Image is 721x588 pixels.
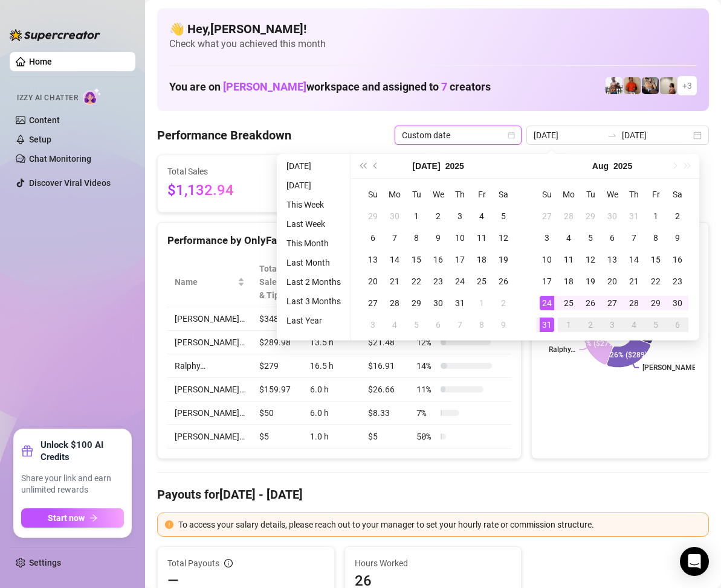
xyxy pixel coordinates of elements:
td: $50 [252,401,303,425]
div: 25 [474,274,489,289]
span: gift [21,445,33,457]
li: Last Year [282,313,346,328]
a: Discover Viral Videos [29,178,111,188]
div: 18 [474,252,489,267]
li: Last Week [282,217,346,231]
th: Th [449,184,471,205]
div: 5 [496,209,511,223]
li: [DATE] [282,159,346,173]
img: Ralphy [660,77,677,94]
td: 2025-07-28 [384,292,406,314]
div: 30 [605,209,619,223]
td: 2025-08-29 [645,292,667,314]
td: 2025-08-27 [601,292,623,314]
td: [PERSON_NAME]… [167,378,252,401]
th: Fr [471,184,493,205]
div: 9 [670,231,685,245]
div: 7 [387,231,402,245]
th: Sa [667,184,688,205]
button: Choose a year [445,154,464,178]
td: $26.66 [361,378,410,401]
div: 30 [431,296,445,310]
div: 4 [474,209,489,223]
li: Last Month [282,255,346,270]
div: 13 [366,252,380,267]
div: 29 [409,296,424,310]
img: George [642,77,659,94]
div: 6 [366,231,380,245]
h4: Performance Breakdown [157,127,291,144]
td: 2025-08-01 [645,205,667,227]
span: Izzy AI Chatter [17,92,78,104]
button: Choose a year [613,154,632,178]
button: Last year (Control + left) [356,154,369,178]
li: This Month [282,236,346,251]
div: 16 [431,252,445,267]
td: 2025-07-10 [449,227,471,249]
td: [PERSON_NAME]… [167,307,252,331]
div: 14 [627,252,641,267]
div: 6 [670,318,685,332]
td: 2025-09-04 [623,314,645,336]
div: 5 [409,318,424,332]
th: Total Sales & Tips [252,257,303,307]
div: 24 [453,274,467,289]
div: 27 [366,296,380,310]
td: 2025-08-08 [471,314,493,336]
a: Setup [29,135,51,144]
div: 22 [409,274,424,289]
span: 12 % [416,336,436,349]
td: 2025-08-12 [580,249,601,270]
div: 17 [540,274,554,289]
td: $5 [361,425,410,449]
div: 21 [387,274,402,289]
a: Content [29,115,60,125]
div: 31 [540,318,554,332]
td: [PERSON_NAME]… [167,331,252,354]
td: 2025-07-31 [449,292,471,314]
h4: Payouts for [DATE] - [DATE] [157,486,709,503]
td: 2025-08-05 [406,314,427,336]
td: 2025-08-07 [449,314,471,336]
img: Justin [624,77,641,94]
td: 2025-09-01 [558,314,580,336]
div: 1 [474,296,489,310]
td: 2025-08-09 [667,227,688,249]
td: 2025-08-25 [558,292,580,314]
td: 16.5 h [303,354,360,378]
td: 2025-08-04 [384,314,406,336]
td: 2025-08-13 [601,249,623,270]
span: Total Payouts [167,557,219,570]
td: 2025-08-01 [471,292,493,314]
div: 2 [431,209,445,223]
div: 8 [648,231,663,245]
text: [PERSON_NAME]… [643,363,703,372]
td: 2025-07-06 [362,227,384,249]
div: 8 [474,318,489,332]
td: 2025-07-26 [493,270,514,292]
div: 1 [561,318,576,332]
td: 2025-07-02 [427,205,449,227]
div: 30 [670,296,685,310]
th: Th [623,184,645,205]
span: Total Sales & Tips [259,262,286,302]
td: $289.98 [252,331,303,354]
span: 50 % [416,430,436,443]
div: 6 [605,231,619,245]
td: 2025-07-27 [362,292,384,314]
th: Name [167,257,252,307]
div: 2 [496,296,511,310]
div: 3 [540,231,554,245]
td: 2025-08-08 [645,227,667,249]
td: 2025-07-27 [536,205,558,227]
li: [DATE] [282,178,346,193]
div: 10 [540,252,554,267]
div: 27 [540,209,554,223]
div: 15 [409,252,424,267]
th: Mo [558,184,580,205]
th: We [601,184,623,205]
span: Total Sales [167,165,277,178]
div: 28 [561,209,576,223]
td: 2025-07-18 [471,249,493,270]
td: 2025-07-03 [449,205,471,227]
